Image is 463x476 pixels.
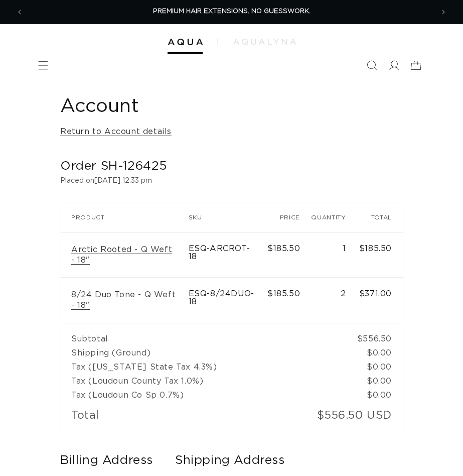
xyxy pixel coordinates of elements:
h1: Account [60,94,403,119]
summary: Menu [32,54,54,76]
h2: Order SH-126425 [60,159,403,174]
a: 8/24 Duo Tone - Q Weft - 18" [71,290,178,311]
h2: Billing Address [60,453,159,468]
img: Aqua Hair Extensions [168,39,203,46]
td: Tax (Loudoun County Tax 1.0%) [60,374,357,388]
td: ESQ-8/24DUO-18 [189,278,267,323]
td: Subtotal [60,323,357,346]
span: $185.50 [267,245,300,253]
td: $0.00 [357,360,403,374]
td: $556.50 USD [311,402,403,433]
span: PREMIUM HAIR EXTENSIONS. NO GUESSWORK. [153,8,311,15]
th: Quantity [311,202,357,232]
h2: Shipping Address [175,453,380,468]
time: [DATE] 12:33 pm [94,177,152,184]
a: Return to Account details [60,125,172,139]
td: $371.00 [357,278,403,323]
img: aqualyna.com [233,39,296,45]
th: SKU [189,202,267,232]
td: $0.00 [357,374,403,388]
th: Price [267,202,311,232]
td: 1 [311,232,357,278]
td: $0.00 [357,388,403,402]
th: Product [60,202,189,232]
summary: Search [361,54,383,76]
td: ESQ-ARCROT-18 [189,232,267,278]
td: $185.50 [357,232,403,278]
span: $185.50 [267,290,300,298]
button: Next announcement [432,1,454,23]
td: Shipping (Ground) [60,346,357,360]
button: Previous announcement [9,1,31,23]
td: 2 [311,278,357,323]
th: Total [357,202,403,232]
a: Arctic Rooted - Q Weft - 18" [71,245,178,266]
td: $0.00 [357,346,403,360]
td: Tax (Loudoun Co Sp 0.7%) [60,388,357,402]
td: $556.50 [357,323,403,346]
p: Placed on [60,175,403,187]
td: Total [60,402,311,433]
td: Tax ([US_STATE] State Tax 4.3%) [60,360,357,374]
